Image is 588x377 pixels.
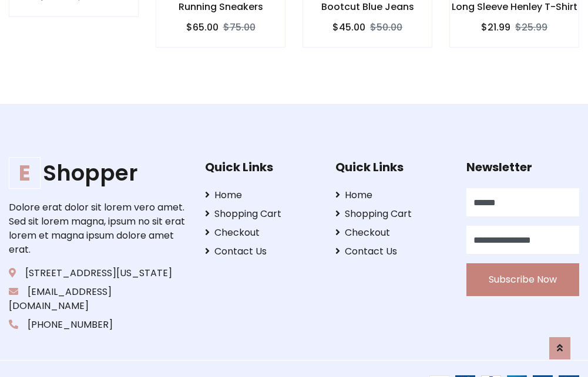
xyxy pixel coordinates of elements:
[303,1,432,12] h6: Bootcut Blue Jeans
[370,21,402,34] del: $50.00
[186,22,219,33] h6: $65.00
[9,318,187,332] p: [PHONE_NUMBER]
[205,160,318,174] h5: Quick Links
[481,22,510,33] h6: $21.99
[466,263,579,296] button: Subscribe Now
[9,266,187,280] p: [STREET_ADDRESS][US_STATE]
[223,21,256,34] del: $75.00
[335,160,448,174] h5: Quick Links
[9,160,187,186] a: EShopper
[9,160,187,186] h1: Shopper
[156,1,285,12] h6: Running Sneakers
[335,188,448,202] a: Home
[335,207,448,221] a: Shopping Cart
[466,160,579,174] h5: Newsletter
[450,1,579,12] h6: Long Sleeve Henley T-Shirt
[335,226,448,240] a: Checkout
[9,285,187,313] p: [EMAIL_ADDRESS][DOMAIN_NAME]
[9,157,41,189] span: E
[205,207,318,221] a: Shopping Cart
[332,22,365,33] h6: $45.00
[515,21,547,34] del: $25.99
[205,244,318,259] a: Contact Us
[205,226,318,240] a: Checkout
[335,244,448,259] a: Contact Us
[205,188,318,202] a: Home
[9,201,187,257] p: Dolore erat dolor sit lorem vero amet. Sed sit lorem magna, ipsum no sit erat lorem et magna ipsu...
